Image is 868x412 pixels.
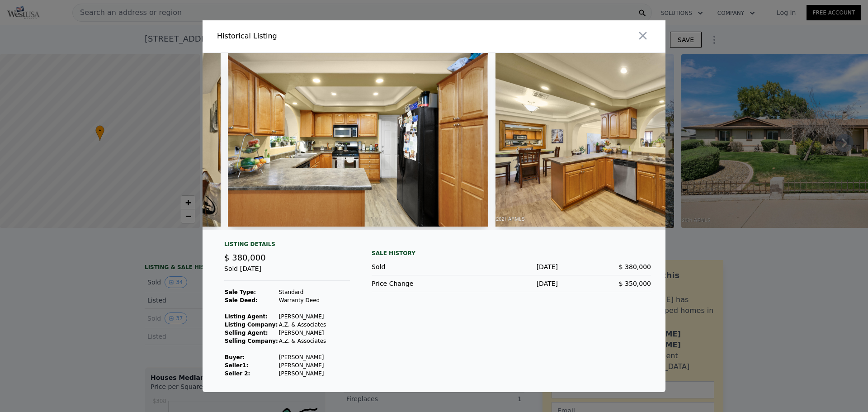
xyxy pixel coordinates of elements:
[278,313,327,321] td: [PERSON_NAME]
[224,241,350,251] div: Listing Details
[372,279,465,288] div: Price Change
[465,262,558,271] div: [DATE]
[225,370,250,377] strong: Seller 2:
[278,353,327,361] td: [PERSON_NAME]
[225,322,278,328] strong: Listing Company:
[278,361,327,369] td: [PERSON_NAME]
[228,53,488,227] img: Property Img
[224,253,266,262] span: $ 380,000
[217,31,430,42] div: Historical Listing
[619,263,651,270] span: $ 380,000
[225,362,248,369] strong: Seller 1 :
[619,280,651,287] span: $ 350,000
[278,296,327,304] td: Warranty Deed
[225,330,268,336] strong: Selling Agent:
[278,329,327,337] td: [PERSON_NAME]
[225,354,245,360] strong: Buyer :
[372,248,651,259] div: Sale History
[278,369,327,378] td: [PERSON_NAME]
[465,279,558,288] div: [DATE]
[278,288,327,296] td: Standard
[278,337,327,345] td: A.Z. & Associates
[225,338,278,344] strong: Selling Company:
[225,297,258,303] strong: Sale Deed:
[224,264,350,281] div: Sold [DATE]
[225,289,256,295] strong: Sale Type:
[372,262,465,271] div: Sold
[495,53,756,227] img: Property Img
[225,313,268,320] strong: Listing Agent:
[278,321,327,329] td: A.Z. & Associates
